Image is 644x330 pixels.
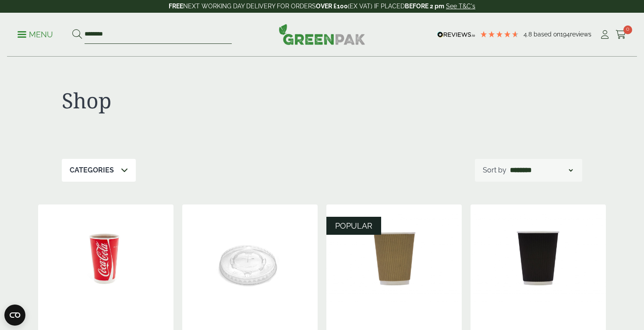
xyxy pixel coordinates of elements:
[616,28,626,41] a: 0
[38,204,173,314] img: 12oz Coca Cola Cup with coke
[483,165,506,176] p: Sort by
[169,3,183,10] strong: FREE
[623,25,632,34] span: 0
[524,31,534,38] span: 4.8
[326,204,462,314] img: 12oz Kraft Ripple Cup-0
[62,88,322,113] h1: Shop
[18,29,53,38] a: Menu
[599,30,610,39] i: My Account
[437,32,475,38] img: REVIEWS.io
[279,24,365,45] img: GreenPak Supplies
[4,305,25,326] button: Open CMP widget
[405,3,444,10] strong: BEFORE 2 pm
[560,31,570,38] span: 194
[570,31,591,38] span: reviews
[534,31,560,38] span: Based on
[70,165,114,176] p: Categories
[182,204,318,314] img: 12oz straw slot coke cup lid
[18,29,53,40] p: Menu
[316,3,348,10] strong: OVER £100
[480,30,519,38] div: 4.78 Stars
[616,30,626,39] i: Cart
[335,221,372,230] span: POPULAR
[471,204,606,314] img: 12oz Black Ripple Cup-0
[508,165,575,176] select: Shop order
[446,3,475,10] a: See T&C's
